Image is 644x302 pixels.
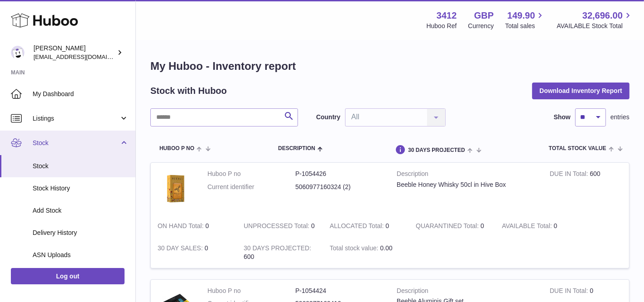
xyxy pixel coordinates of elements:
span: 149.90 [507,10,535,22]
span: Description [278,146,315,151]
a: 32,696.00 AVAILABLE Stock Total [557,10,633,30]
span: 32,696.00 [582,10,623,22]
strong: Description [397,287,536,297]
td: 600 [543,163,629,215]
strong: QUARANTINED Total [416,222,481,232]
strong: Description [397,170,536,180]
strong: Total stock value [330,244,380,254]
span: Stock [33,139,119,147]
span: 0 [481,222,484,229]
td: 0 [237,215,323,237]
span: Total sales [505,22,545,30]
dd: 5060977160324 (2) [295,183,383,191]
strong: DUE IN Total [550,170,590,180]
td: 0 [323,215,409,237]
strong: AVAILABLE Total [502,222,553,232]
span: Stock History [33,184,129,193]
span: Listings [33,114,119,123]
div: Currency [468,22,494,30]
label: Country [316,113,341,122]
span: Add Stock [33,206,129,215]
div: [PERSON_NAME] [34,44,115,61]
dt: Current identifier [207,183,295,191]
img: info@beeble.buzz [11,46,24,59]
span: entries [610,113,630,122]
div: Huboo Ref [427,22,457,30]
td: 0 [151,237,237,268]
strong: ALLOCATED Total [330,222,385,232]
h2: Stock with Huboo [150,85,227,97]
td: 0 [151,215,237,237]
h1: My Huboo - Inventory report [150,59,630,73]
dt: Huboo P no [207,170,295,178]
strong: DUE IN Total [550,287,590,297]
span: 0.00 [380,244,392,252]
div: Beeble Honey Whisky 50cl in Hive Box [397,180,536,189]
label: Show [554,113,571,122]
span: ASN Uploads [33,251,129,259]
img: product image [158,170,194,206]
strong: UNPROCESSED Total [244,222,311,232]
span: Stock [33,162,129,170]
span: My Dashboard [33,90,129,98]
strong: 30 DAYS PROJECTED [244,244,311,254]
a: Log out [11,268,125,284]
strong: 3412 [437,10,457,22]
dd: P-1054424 [295,287,383,295]
span: [EMAIL_ADDRESS][DOMAIN_NAME] [34,53,133,60]
dt: Huboo P no [207,287,295,295]
strong: 30 DAY SALES [158,244,205,254]
span: 30 DAYS PROJECTED [408,147,465,153]
span: Huboo P no [159,146,194,151]
dd: P-1054426 [295,170,383,178]
span: Delivery History [33,229,129,237]
td: 0 [495,215,581,237]
strong: GBP [474,10,494,22]
strong: ON HAND Total [158,222,206,232]
a: 149.90 Total sales [505,10,545,30]
span: Total stock value [549,146,606,151]
td: 600 [237,237,323,268]
span: AVAILABLE Stock Total [557,22,633,30]
button: Download Inventory Report [532,83,630,99]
